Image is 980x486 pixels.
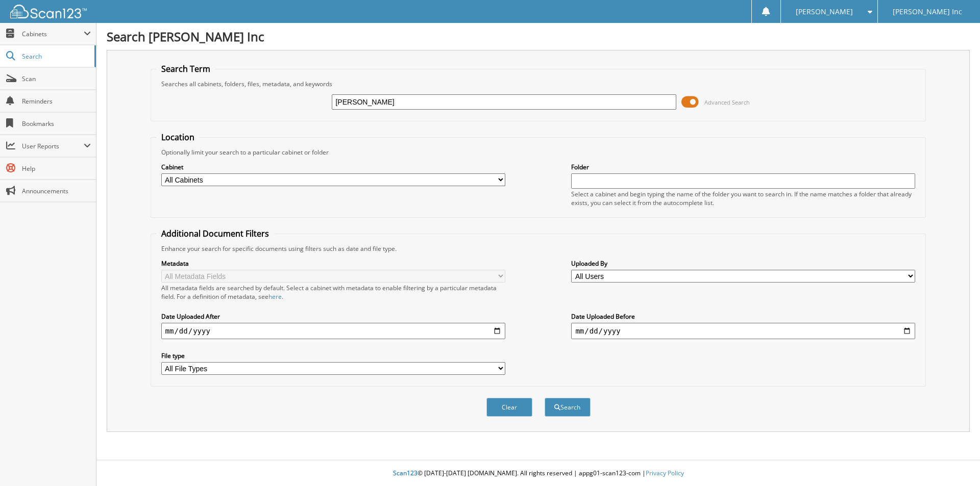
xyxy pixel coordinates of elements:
[22,164,91,173] span: Help
[156,132,200,143] legend: Location
[22,187,91,195] span: Announcements
[486,398,532,417] button: Clear
[161,259,505,268] label: Metadata
[22,97,91,106] span: Reminders
[571,312,915,321] label: Date Uploaded Before
[10,5,87,18] img: scan123-logo-white.svg
[161,323,505,339] input: start
[161,284,505,301] div: All metadata fields are searched by default. Select a cabinet with metadata to enable filtering b...
[704,98,750,106] span: Advanced Search
[22,74,91,83] span: Scan
[161,163,505,171] label: Cabinet
[571,259,915,268] label: Uploaded By
[929,437,980,486] iframe: Chat Widget
[393,469,418,477] span: Scan123
[156,80,921,88] div: Searches all cabinets, folders, files, metadata, and keywords
[22,142,84,150] span: User Reports
[796,9,853,15] span: [PERSON_NAME]
[107,28,970,45] h1: Search [PERSON_NAME] Inc
[22,119,91,128] span: Bookmarks
[156,244,921,253] div: Enhance your search for specific documents using filters such as date and file type.
[156,63,215,74] legend: Search Term
[22,52,89,61] span: Search
[268,292,282,301] a: here
[571,190,915,207] div: Select a cabinet and begin typing the name of the folder you want to search in. If the name match...
[156,228,274,239] legend: Additional Document Filters
[646,469,684,477] a: Privacy Policy
[161,351,505,360] label: File type
[893,9,962,15] span: [PERSON_NAME] Inc
[96,461,980,486] div: © [DATE]-[DATE] [DOMAIN_NAME]. All rights reserved | appg01-scan123-com |
[545,398,591,417] button: Search
[161,312,505,321] label: Date Uploaded After
[22,30,84,38] span: Cabinets
[571,323,915,339] input: end
[156,148,921,157] div: Optionally limit your search to a particular cabinet or folder
[571,163,915,171] label: Folder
